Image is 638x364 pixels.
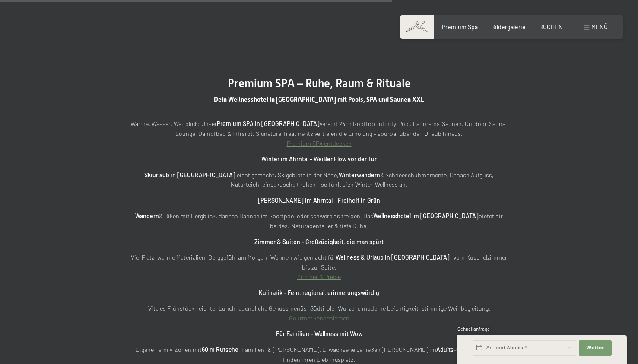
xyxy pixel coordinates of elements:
[228,77,411,90] span: Premium SPA – Ruhe, Raum & Rituale
[539,23,563,31] a: BUCHEN
[214,96,424,104] span: Dein Wellnesshotel in [GEOGRAPHIC_DATA] mit Pools, SPA und Saunen XXL
[297,273,341,280] a: Zimmer & Preise
[129,119,509,148] p: Wärme, Wasser, Weitblick: Unser vereint 23 m Rooftop-Infinity-Pool, Panorama-Saunen, Outdoor-Saun...
[135,212,159,220] strong: Wandern
[339,171,380,179] strong: Winterwandern
[129,170,509,190] p: leicht gemacht: Skigebiete in der Nähe, & Schneeschuhmomente. Danach Aufguss, Naturteich, eingeku...
[261,155,377,163] strong: Winter im Ahrntal – Weißer Flow vor der Tür
[336,254,450,261] strong: Wellness & Urlaub in [GEOGRAPHIC_DATA]
[129,304,509,323] p: Vitales Frühstück, leichter Lunch, abendliche Genussmenüs: Südtiroler Wurzeln, moderne Leichtigke...
[591,23,608,31] span: Menü
[491,23,526,31] a: Bildergalerie
[276,330,362,337] strong: Für Familien – Wellness mit Wow
[586,345,604,351] span: Weiter
[289,314,349,322] a: Gourmet kennenlernen
[144,171,235,179] strong: Skiurlaub in [GEOGRAPHIC_DATA]
[254,238,384,245] strong: Zimmer & Suiten – Großzügigkeit, die man spürt
[579,340,612,356] button: Weiter
[436,346,490,353] strong: Adults-Only Sky Spa
[202,346,238,353] strong: 60 m Rutsche
[287,140,352,147] a: Premium SPA entdecken
[217,120,320,127] strong: Premium SPA in [GEOGRAPHIC_DATA]
[442,23,478,31] a: Premium Spa
[258,197,380,204] strong: [PERSON_NAME] im Ahrntal – Freiheit in Grün
[373,212,479,220] strong: Wellnesshotel im [GEOGRAPHIC_DATA]
[129,211,509,231] p: & Biken mit Bergblick, danach Bahnen im Sportpool oder schwerelos treiben. Das bietet dir beides:...
[457,326,490,332] span: Schnellanfrage
[129,253,509,282] p: Viel Platz, warme Materialien, Berggefühl am Morgen: Wohnen wie gemacht für – vom Kuschelzimmer b...
[259,289,379,296] strong: Kulinarik – Fein, regional, erinnerungswürdig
